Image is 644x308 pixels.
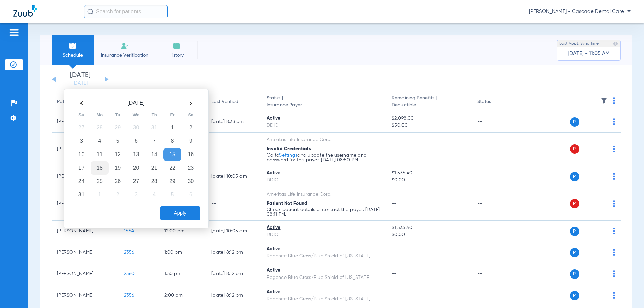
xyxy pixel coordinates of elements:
[206,285,261,306] td: [DATE] 8:12 PM
[267,153,381,162] p: Go to and update the username and password for this payer. [DATE] 08:50 PM.
[601,97,607,104] img: filter.svg
[173,42,181,50] img: History
[570,227,579,236] span: P
[472,133,517,166] td: --
[52,285,119,306] td: [PERSON_NAME]
[267,246,381,253] div: Active
[267,296,381,303] div: Regence Blue Cross/Blue Shield of [US_STATE]
[211,98,238,105] div: Last Verified
[613,200,615,207] img: group-dot-blue.svg
[392,122,466,129] span: $50.00
[472,187,517,221] td: --
[267,201,307,206] span: Patient Not Found
[261,93,386,111] th: Status |
[392,224,466,231] span: $1,535.40
[124,250,134,255] span: 2356
[124,229,134,233] span: 1554
[613,173,615,180] img: group-dot-blue.svg
[570,269,579,279] span: P
[529,8,631,15] span: [PERSON_NAME] - Cascade Dental Care
[613,270,615,277] img: group-dot-blue.svg
[472,242,517,263] td: --
[267,122,381,129] div: DDIC
[568,50,610,57] span: [DATE] - 11:05 AM
[267,289,381,296] div: Active
[267,253,381,260] div: Regence Blue Cross/Blue Shield of [US_STATE]
[57,52,89,59] span: Schedule
[159,221,206,242] td: 12:00 PM
[52,221,119,242] td: [PERSON_NAME]
[206,221,261,242] td: [DATE] 10:05 AM
[206,187,261,221] td: --
[60,72,100,87] li: [DATE]
[613,228,615,234] img: group-dot-blue.svg
[392,201,397,206] span: --
[267,267,381,274] div: Active
[392,170,466,177] span: $1,535.40
[267,224,381,231] div: Active
[472,221,517,242] td: --
[267,274,381,281] div: Regence Blue Cross/Blue Shield of [US_STATE]
[13,5,37,17] img: Zuub Logo
[570,144,579,154] span: P
[267,177,381,184] div: DDIC
[206,133,261,166] td: --
[211,98,256,105] div: Last Verified
[279,153,297,158] a: Settings
[121,42,129,50] img: Manual Insurance Verification
[267,147,311,151] span: Invalid Credentials
[392,147,397,151] span: --
[570,248,579,257] span: P
[267,231,381,238] div: DDIC
[99,52,151,59] span: Insurance Verification
[206,166,261,187] td: [DATE] 10:05 AM
[267,170,381,177] div: Active
[392,231,466,238] span: $0.00
[613,146,615,152] img: group-dot-blue.svg
[52,263,119,285] td: [PERSON_NAME]
[472,166,517,187] td: --
[392,102,466,109] span: Deductible
[392,177,466,184] span: $0.00
[160,206,200,220] button: Apply
[472,93,517,111] th: Status
[206,111,261,133] td: [DATE] 8:33 PM
[613,41,618,46] img: last sync help info
[559,40,600,47] span: Last Appt. Sync Time:
[267,191,381,198] div: Ameritas Life Insurance Corp.
[570,172,579,181] span: P
[91,98,181,109] th: [DATE]
[392,293,397,298] span: --
[60,80,100,87] a: [DATE]
[613,249,615,256] img: group-dot-blue.svg
[570,199,579,208] span: P
[472,285,517,306] td: --
[159,263,206,285] td: 1:30 PM
[613,97,615,104] img: group-dot-blue.svg
[84,5,168,18] input: Search for patients
[570,117,579,127] span: P
[87,9,93,15] img: Search Icon
[161,52,193,59] span: History
[206,263,261,285] td: [DATE] 8:12 PM
[472,111,517,133] td: --
[267,115,381,122] div: Active
[267,136,381,143] div: Ameritas Life Insurance Corp.
[124,293,134,298] span: 2356
[52,242,119,263] td: [PERSON_NAME]
[610,276,644,308] iframe: Chat Widget
[392,250,397,255] span: --
[613,118,615,125] img: group-dot-blue.svg
[159,242,206,263] td: 1:00 PM
[570,291,579,300] span: P
[392,115,466,122] span: $2,098.00
[9,28,19,37] img: hamburger-icon
[267,102,381,109] span: Insurance Payer
[386,93,472,111] th: Remaining Benefits |
[392,271,397,276] span: --
[69,42,77,50] img: Schedule
[57,98,113,105] div: Patient Name
[159,285,206,306] td: 2:00 PM
[472,263,517,285] td: --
